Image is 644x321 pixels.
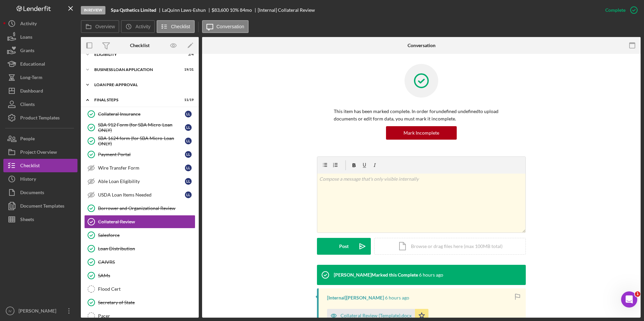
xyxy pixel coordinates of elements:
div: L L [185,178,192,185]
div: Long-Term [20,71,42,86]
div: Loan Distribution [98,246,195,251]
div: In Review [81,6,105,14]
a: Salesforce [84,228,195,242]
a: Borrower and Organizational Review [84,202,195,215]
time: 2025-10-03 14:49 [385,295,409,300]
div: Grants [20,44,34,59]
button: Document Templates [3,199,77,213]
div: LOAN PRE-APPROVAL [94,83,190,87]
div: Conversation [408,43,436,48]
div: Document Templates [20,199,64,214]
p: This item has been marked complete. In order for undefined undefined to upload documents or edit ... [334,108,509,123]
div: Flood Cert [98,286,195,292]
div: SBA 1624 form (for SBA Micro-Loan ONLY) [98,136,185,146]
button: Grants [3,44,77,57]
div: Dashboard [20,84,43,99]
span: 1 [635,291,640,297]
div: Sheets [20,213,34,228]
a: SAMs [84,269,195,282]
div: USDA Loan Items Needed [98,192,185,198]
div: Activity [20,17,37,32]
a: CAIVRS [84,255,195,269]
a: Loan Distribution [84,242,195,255]
button: Overview [81,20,119,33]
div: Collateral Review (Template).docx [341,313,412,318]
a: Product Templates [3,111,77,124]
div: Borrower and Organizational Review [98,206,195,211]
div: Collateral Insurance [98,111,185,117]
div: L L [185,111,192,117]
div: FINAL STEPS [94,98,177,102]
button: History [3,172,77,186]
a: USDA Loan Items NeededLL [84,188,195,202]
div: 10 % [230,7,239,13]
div: [PERSON_NAME] [17,304,61,319]
button: Sheets [3,213,77,226]
div: People [20,132,35,147]
button: Complete [599,3,641,17]
div: 84 mo [240,7,252,13]
div: ELIGIBILITY [94,52,177,57]
div: Loans [20,30,32,45]
div: 19 / 31 [182,68,194,72]
div: [Internal] Collateral Review [258,7,315,13]
div: Product Templates [20,111,60,126]
div: [PERSON_NAME] Marked this Complete [334,272,418,278]
div: 2 / 4 [182,52,194,57]
a: Able Loan EligibilityLL [84,175,195,188]
div: L L [185,191,192,198]
a: SBA 912 Form (for SBA Micro-Loan ONLY)LL [84,121,195,134]
div: History [20,172,36,187]
button: Activity [3,17,77,30]
iframe: Intercom live chat [621,291,637,308]
label: Overview [95,24,115,29]
div: Educational [20,57,45,72]
div: Collateral Review [98,219,195,224]
div: CAIVRS [98,259,195,265]
a: Payment PortalLL [84,148,195,161]
div: Project Overview [20,145,57,160]
button: Project Overview [3,145,77,159]
label: Activity [135,24,150,29]
button: Conversation [202,20,249,33]
div: L L [185,124,192,131]
div: 11 / 19 [182,98,194,102]
a: Collateral Review [84,215,195,228]
button: People [3,132,77,145]
div: Checklist [20,159,40,174]
text: IV [8,309,12,313]
a: Clients [3,98,77,111]
button: Dashboard [3,84,77,98]
a: SBA 1624 form (for SBA Micro-Loan ONLY)LL [84,134,195,148]
div: Able Loan Eligibility [98,179,185,184]
div: L L [185,165,192,171]
div: Payment Portal [98,152,185,157]
b: Spa Qsthetics Limited [111,7,156,13]
div: SAMs [98,273,195,278]
a: Wire Transfer FormLL [84,161,195,175]
button: Checklist [3,159,77,172]
div: Pacer [98,313,195,319]
button: Activity [121,20,155,33]
a: Secretary of State [84,296,195,309]
div: L L [185,138,192,144]
button: Long-Term [3,71,77,84]
a: Flood Cert [84,282,195,296]
div: Secretary of State [98,300,195,305]
button: Educational [3,57,77,71]
label: Checklist [171,24,190,29]
button: Post [317,238,371,255]
a: Collateral InsuranceLL [84,107,195,121]
div: BUSINESS LOAN APPLICATION [94,68,177,72]
button: Loans [3,30,77,44]
button: IV[PERSON_NAME] [3,304,77,318]
button: Checklist [157,20,195,33]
